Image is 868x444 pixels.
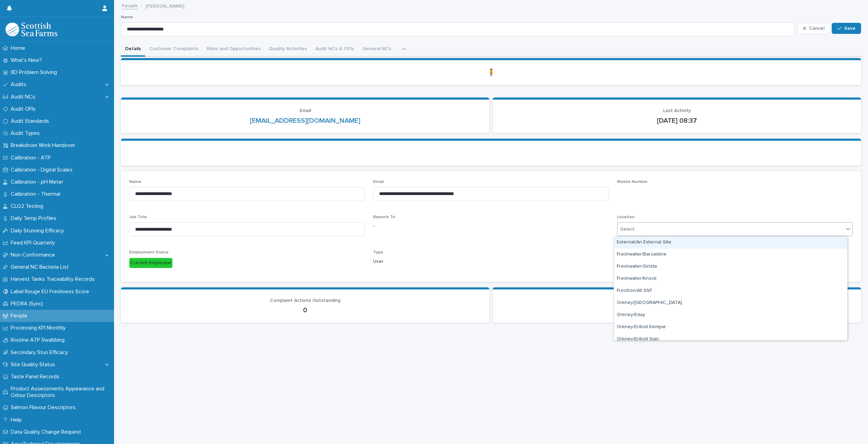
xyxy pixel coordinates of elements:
[8,337,70,343] p: Routine ATP Swabbing
[265,42,311,57] button: Quality Activities
[250,117,360,124] a: [EMAIL_ADDRESS][DOMAIN_NAME]
[8,45,31,52] p: Home
[129,258,172,268] div: Current Employee
[501,117,853,125] p: [DATE] 08:37
[614,321,847,333] div: Orkney/Eriboll Kempie
[8,81,32,88] p: Audits
[614,261,847,273] div: Freshwater/Girlsta
[145,2,184,9] p: [PERSON_NAME]
[145,42,202,57] button: Customer Complaints
[832,23,861,34] button: Save
[617,215,634,219] span: Location
[8,69,63,76] p: 8D Problem Solving
[129,215,147,219] span: Job Title
[8,191,66,197] p: Calibration - Thermal
[8,94,41,100] p: Audit NCs
[8,349,74,356] p: Secondary Stun Efficacy
[8,155,56,161] p: Calibration - ATP
[8,118,55,124] p: Audit Standards
[8,264,74,270] p: General NC Bacteria List
[373,215,395,219] span: Reports To
[501,306,853,314] p: 0
[358,42,395,57] button: General NCs
[121,42,145,57] button: Details
[797,23,830,34] button: Cancel
[8,361,60,368] p: Site Quality Status
[614,333,847,345] div: Orkney/Eriboll Sian
[300,108,311,113] span: Email
[129,180,141,184] span: Name
[8,203,49,210] p: CLO2 Testing
[373,180,384,184] span: Email
[270,298,340,303] span: Complaint Actions Outstanding
[844,26,856,31] span: Save
[121,15,133,19] span: Name
[8,167,78,173] p: Calibration - Digital Scales
[8,300,49,307] p: PEDRA (Sync)
[614,237,847,249] div: External/An External Site
[620,226,638,233] div: Select...
[8,228,69,234] p: Daily Stunning Efficacy
[8,313,33,319] p: People
[8,404,81,411] p: Salmon Flavour Descriptors
[122,1,138,9] a: People
[8,288,95,295] p: Label Rouge EU Freshness Score
[8,106,41,112] p: Audit OFIs
[8,57,48,64] p: What's New?
[614,297,847,309] div: Orkney/Bringhead
[614,285,847,297] div: Function/All SSF
[373,222,609,230] p: -
[617,180,648,184] span: Mobile Number
[6,22,57,36] img: mMrefqRFQpe26GRNOUkG
[614,309,847,321] div: Orkney/Eday
[373,250,383,255] span: Type
[8,142,81,149] p: Breakdown Work Handover
[129,68,853,77] p: 🧍
[8,373,65,380] p: Taste Panel Records
[614,273,847,285] div: Freshwater/Knock
[614,249,847,261] div: Freshwater/Barcaldine
[809,26,824,31] span: Cancel
[8,252,60,258] p: Non-Conformance
[8,179,69,185] p: Calibration - pH Meter
[8,215,62,222] p: Daily Temp Profiles
[129,306,481,314] p: 0
[8,386,114,399] p: Product Assessments Appearance and Odour Descriptors
[8,276,100,283] p: Harvest Tanks Traceability Records
[8,325,71,331] p: Processing KPI Monthly
[373,258,609,265] p: User
[129,250,169,255] span: Employment Status
[8,417,27,423] p: Help
[311,42,358,57] button: Audit NCs & OFIs
[8,240,60,246] p: Feed KPI Quarterly
[8,429,87,435] p: Data Quality Change Request
[663,108,691,113] span: Last Activity
[202,42,265,57] button: Risks and Opportunities
[8,130,45,137] p: Audit Types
